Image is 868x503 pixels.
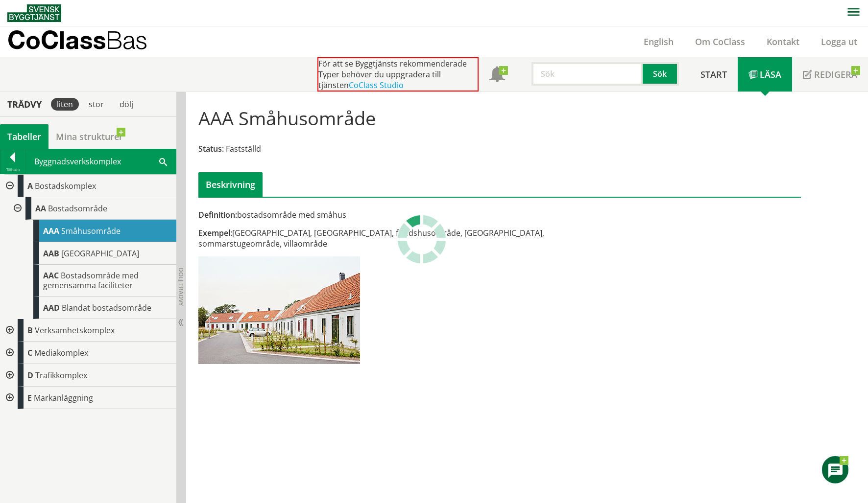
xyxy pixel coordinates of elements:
[35,325,115,336] span: Verksamhetskomplex
[684,36,756,47] a: Om CoClass
[114,98,139,111] div: dölj
[7,4,61,22] img: Svensk Byggtjänst
[27,370,33,381] span: D
[61,248,139,259] span: [GEOGRAPHIC_DATA]
[760,69,781,80] span: Läsa
[397,215,446,264] img: Laddar
[198,228,232,238] span: Exempel:
[756,36,810,47] a: Kontakt
[62,302,151,313] span: Blandat bostadsområde
[83,98,110,111] div: stor
[810,36,868,47] a: Logga ut
[700,69,727,80] span: Start
[43,270,59,281] span: AAC
[198,256,360,364] img: aaa-smahusomrade.jpg
[633,36,684,47] a: English
[106,25,147,54] span: Bas
[27,347,32,358] span: C
[43,270,139,291] span: Bostadsområde med gemensamma faciliteter
[43,302,60,313] span: AAD
[792,57,868,91] a: Redigera
[43,248,59,259] span: AAB
[317,57,479,91] div: För att se Byggtjänsts rekommenderade Typer behöver du uppgradera till tjänsten
[177,268,185,306] span: Dölj trädvy
[8,197,176,319] div: Gå till informationssidan för CoClass Studio
[35,370,87,381] span: Trafikkomplex
[814,69,857,80] span: Redigera
[48,203,107,214] span: Bostadsområde
[159,156,167,166] span: Sök i tabellen
[643,62,679,86] button: Sök
[690,57,738,91] a: Start
[2,99,47,110] div: Trädvy
[489,68,505,83] span: Notifikationer
[27,181,33,191] span: A
[61,226,121,236] span: Småhusområde
[198,107,376,129] h1: AAA Småhusområde
[43,226,59,236] span: AAA
[27,392,32,403] span: E
[198,209,237,220] span: Definition:
[198,228,595,249] div: [GEOGRAPHIC_DATA], [GEOGRAPHIC_DATA], fritidshusområde, [GEOGRAPHIC_DATA], sommarstugeområde, vil...
[16,242,176,265] div: Gå till informationssidan för CoClass Studio
[16,220,176,242] div: Gå till informationssidan för CoClass Studio
[34,347,88,358] span: Mediakomplex
[25,149,176,174] div: Byggnadsverkskomplex
[35,203,46,214] span: AA
[0,166,25,174] div: Tillbaka
[738,57,792,91] a: Läsa
[16,265,176,297] div: Gå till informationssidan för CoClass Studio
[198,209,595,220] div: bostadsområde med småhus
[198,172,263,197] div: Beskrivning
[226,143,261,154] span: Fastställd
[531,62,643,86] input: Sök
[198,143,224,154] span: Status:
[48,124,130,149] a: Mina strukturer
[349,80,404,91] a: CoClass Studio
[7,34,147,46] p: CoClass
[51,98,79,111] div: liten
[7,26,169,57] a: CoClassBas
[27,325,33,336] span: B
[35,181,96,191] span: Bostadskomplex
[34,392,93,403] span: Markanläggning
[16,297,176,319] div: Gå till informationssidan för CoClass Studio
